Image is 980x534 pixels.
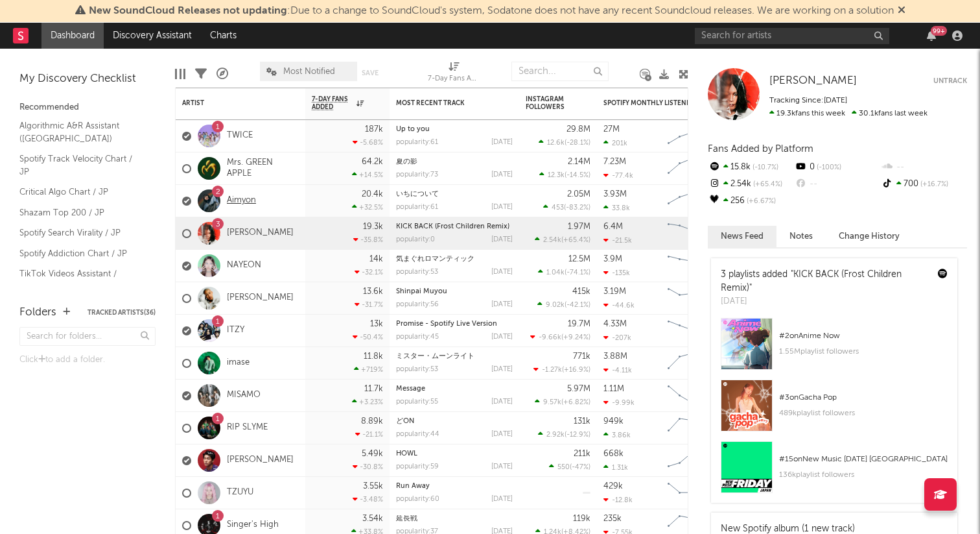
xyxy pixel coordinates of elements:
div: 13.6k [363,287,383,296]
div: ミスター・ムーンライト [396,353,513,360]
a: Spotify Search Virality / JP [19,226,143,240]
svg: Chart title [662,315,720,347]
span: -47 % [572,464,589,471]
span: 30.1k fans last week [769,110,927,117]
div: 5.49k [362,450,383,458]
a: ITZY [227,325,244,336]
div: ( ) [535,398,590,406]
button: Save [362,69,379,77]
div: 7-Day Fans Added (7-Day Fans Added) [428,55,480,93]
div: 12.5M [568,255,590,263]
div: 771k [573,352,590,361]
span: -1.27k [542,367,562,374]
div: [DATE] [491,431,513,438]
div: 256 [708,193,794,210]
span: 2.92k [546,431,565,439]
a: MISAMO [227,390,261,401]
div: ( ) [539,171,590,179]
svg: Chart title [662,217,720,250]
div: 7.23M [603,158,626,166]
div: 4.33M [603,320,627,328]
a: [PERSON_NAME] [227,293,294,304]
a: #15onNew Music [DATE] [GEOGRAPHIC_DATA]136kplaylist followers [711,441,957,503]
a: Spotify Addiction Chart / JP [19,247,143,261]
div: Promise - Spotify Live Version [396,321,513,328]
span: -100 % [815,164,841,171]
span: 12.6k [547,140,565,147]
div: # 15 on New Music [DATE] [GEOGRAPHIC_DATA] [779,452,948,467]
div: Run Away [396,483,513,490]
div: 15.8k [708,159,794,176]
div: 2.14M [568,158,590,166]
div: 13k [370,320,383,328]
span: +65.4 % [563,237,589,244]
a: Critical Algo Chart / JP [19,185,143,199]
div: -35.8 % [353,236,383,244]
div: A&R Pipeline [216,55,228,93]
div: 7-Day Fans Added (7-Day Fans Added) [428,71,480,87]
a: [PERSON_NAME] [227,455,294,466]
div: 3.55k [363,482,383,491]
div: -5.68 % [353,138,383,147]
div: -31.7 % [355,300,383,309]
a: TZUYU [227,487,253,498]
div: 2.05M [567,190,590,199]
div: [DATE] [491,236,513,243]
span: 12.3k [548,172,565,179]
div: 1.55M playlist followers [779,344,948,359]
div: 19.7M [568,320,590,328]
a: HOWL [396,450,417,457]
div: [DATE] [491,334,513,341]
div: Click to add a folder. [19,352,156,368]
div: 3.19M [603,287,626,296]
div: Up to you [396,126,513,133]
svg: Chart title [662,282,720,315]
div: 延長戦 [396,515,513,522]
div: +719 % [354,365,383,374]
span: 19.3k fans this week [769,110,845,117]
div: 211k [574,450,590,458]
button: Untrack [933,75,967,88]
a: TWICE [227,130,253,141]
div: [DATE] [491,204,513,211]
span: 550 [557,464,570,471]
div: -12.8k [603,496,633,504]
div: Artist [182,99,279,107]
span: +6.82 % [563,399,589,406]
div: Recommended [19,100,156,115]
div: My Discovery Checklist [19,71,156,87]
div: -77.4k [603,171,633,180]
div: +14.5 % [352,171,383,179]
div: ( ) [538,430,590,439]
input: Search for artists [695,28,889,44]
div: [DATE] [491,463,513,470]
div: ( ) [543,203,590,212]
a: Shazam Top 200 / JP [19,206,143,220]
div: Instagram Followers [526,95,571,111]
div: [DATE] [491,171,513,178]
svg: Chart title [662,412,720,444]
span: 9.02k [546,302,565,309]
button: Change History [826,226,913,247]
span: Dismiss [898,6,905,16]
a: RIP SLYME [227,422,268,433]
div: Shinpai Muyou [396,288,513,295]
div: -21.1 % [355,430,383,439]
div: +3.23 % [352,398,383,406]
div: 3.93M [603,190,627,199]
div: 136k playlist followers [779,467,948,483]
div: 気まぐれロマンティック [396,256,513,263]
a: #3onGacha Pop489kplaylist followers [711,380,957,441]
a: Dashboard [41,23,104,49]
span: +6.67 % [745,198,776,205]
div: 489k playlist followers [779,406,948,421]
a: ミスター・ムーンライト [396,353,474,360]
div: [DATE] [491,398,513,406]
span: 453 [552,204,564,212]
a: KICK BACK (Frost Children Remix) [396,223,509,230]
span: -83.2 % [566,204,589,212]
a: Singer's High [227,520,279,531]
a: Spotify Track Velocity Chart / JP [19,152,143,178]
span: -28.1 % [566,140,589,147]
div: KICK BACK (Frost Children Remix) [396,223,513,230]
